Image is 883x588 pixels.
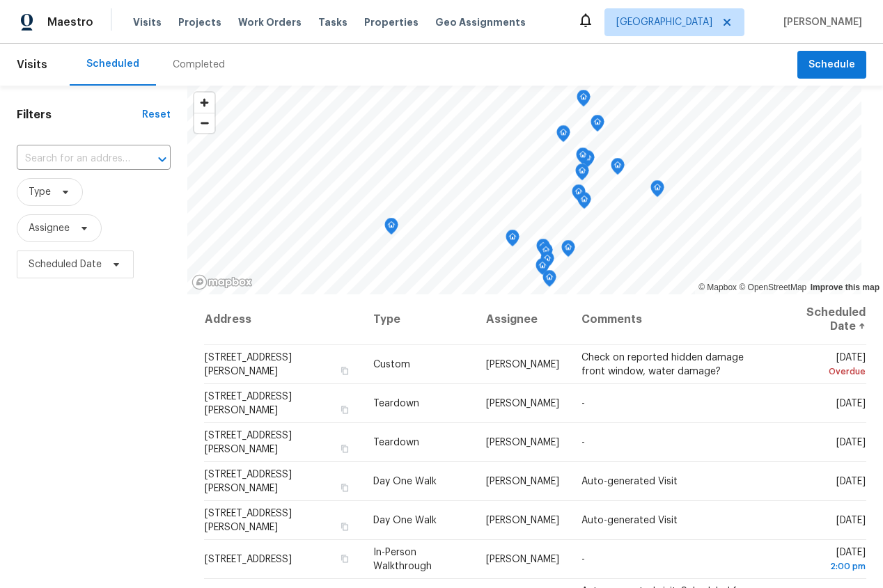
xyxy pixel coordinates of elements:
div: Map marker [577,90,591,111]
button: Zoom in [194,93,214,113]
span: Day One Walk [373,516,437,525]
span: [PERSON_NAME] [486,399,559,408]
th: Address [204,294,362,345]
a: Mapbox homepage [192,274,253,290]
div: Reset [142,108,171,122]
div: Map marker [506,230,519,251]
span: [GEOGRAPHIC_DATA] [616,15,712,29]
span: [STREET_ADDRESS][PERSON_NAME] [205,353,292,376]
h1: Filters [17,108,142,122]
span: [STREET_ADDRESS][PERSON_NAME] [205,431,292,454]
a: Improve this map [811,283,880,292]
span: Tasks [318,17,347,27]
canvas: Map [187,86,861,294]
span: [PERSON_NAME] [486,477,559,486]
span: [DATE] [780,548,866,573]
span: Auto-generated Visit [581,516,678,525]
div: Map marker [556,125,570,147]
button: Copy Address [338,404,351,416]
a: OpenStreetMap [739,283,806,292]
span: [PERSON_NAME] [486,516,559,525]
span: Day One Walk [373,477,437,486]
span: [PERSON_NAME] [486,438,559,447]
span: [PERSON_NAME] [486,360,559,370]
span: [DATE] [836,399,866,408]
span: [STREET_ADDRESS][PERSON_NAME] [205,470,292,493]
button: Zoom out [194,113,214,133]
div: Map marker [650,180,664,202]
th: Assignee [475,294,570,345]
th: Scheduled Date ↑ [769,294,866,345]
span: Scheduled Date [29,257,102,271]
div: Map marker [575,164,589,185]
button: Copy Address [338,365,351,377]
span: [STREET_ADDRESS][PERSON_NAME] [205,392,292,415]
div: Map marker [572,184,586,206]
span: [DATE] [836,516,866,525]
div: Map marker [539,243,553,264]
span: Auto-generated Visit [581,477,678,486]
div: 2:00 pm [780,559,866,573]
div: Map marker [611,158,625,180]
div: Map marker [542,270,556,292]
span: Teardown [373,438,419,447]
span: In-Person Walkthrough [373,548,432,571]
th: Type [362,294,475,345]
span: [DATE] [780,353,866,379]
div: Map marker [561,240,575,262]
span: Custom [373,360,410,370]
button: Copy Address [338,553,351,565]
span: [DATE] [836,477,866,486]
button: Copy Address [338,482,351,494]
span: - [581,438,585,447]
div: Completed [173,58,225,72]
button: Schedule [797,51,866,79]
span: Teardown [373,399,419,408]
span: [STREET_ADDRESS][PERSON_NAME] [205,509,292,532]
span: Assignee [29,221,70,235]
span: [PERSON_NAME] [778,15,862,29]
div: Map marker [591,115,604,136]
div: Map marker [576,148,590,169]
span: Check on reported hidden damage front window, water damage? [581,353,744,376]
span: Visits [17,49,47,80]
th: Comments [570,294,769,345]
div: Overdue [780,365,866,379]
span: Maestro [47,15,93,29]
div: Map marker [540,251,554,273]
div: Map marker [384,218,398,239]
button: Open [153,150,172,169]
span: Geo Assignments [435,15,526,29]
div: Map marker [577,192,591,214]
span: - [581,555,585,564]
span: Projects [178,15,221,29]
div: Scheduled [86,57,139,71]
span: Visits [133,15,162,29]
span: [DATE] [836,438,866,447]
a: Mapbox [698,283,737,292]
button: Copy Address [338,443,351,455]
span: Type [29,185,51,199]
span: Properties [364,15,419,29]
button: Copy Address [338,521,351,533]
span: [STREET_ADDRESS] [205,555,292,564]
div: Map marker [536,239,550,260]
input: Search for an address... [17,148,132,170]
div: Map marker [536,258,549,280]
span: [PERSON_NAME] [486,555,559,564]
span: - [581,399,585,408]
span: Schedule [808,56,855,74]
span: Work Orders [238,15,302,29]
span: Zoom out [194,113,214,133]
